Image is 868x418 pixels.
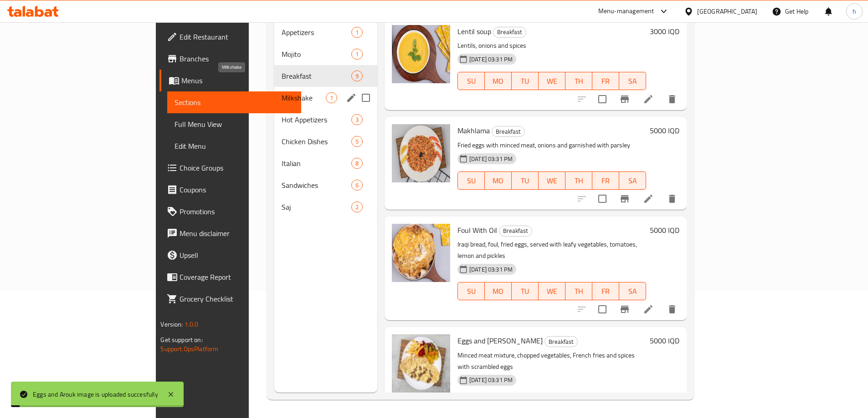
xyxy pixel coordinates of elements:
[282,136,351,147] span: Chicken Dishes
[542,174,562,187] span: WE
[274,21,377,43] div: Appetizers1
[352,159,362,168] span: 8
[619,171,646,190] button: SA
[282,71,351,81] div: Breakfast
[352,137,362,146] span: 5
[274,196,377,218] div: Saj2
[352,116,362,124] span: 3
[326,94,337,102] span: 1
[274,43,377,65] div: Mojito1
[512,171,539,190] button: TU
[488,174,508,187] span: MO
[180,31,293,42] span: Edit Restaurant
[488,75,508,88] span: MO
[457,40,646,51] p: Lentils, onions and spices
[392,124,450,182] img: Makhlama
[512,72,539,90] button: TU
[274,65,377,87] div: Breakfast9
[485,282,512,300] button: MO
[569,285,589,298] span: TH
[33,389,158,399] div: Eggs and Arouk image is uploaded succesfully
[515,75,535,88] span: TU
[282,27,351,38] span: Appetizers
[392,25,450,83] img: Lentil soup
[180,272,293,282] span: Coverage Report
[282,180,351,191] span: Sandwiches
[392,224,450,282] img: Foul With Oil
[592,282,619,300] button: FR
[457,124,490,137] span: Makhlama
[351,180,363,191] div: items
[180,293,293,304] span: Grocery Checklist
[282,158,351,169] div: Italian
[159,266,301,288] a: Coverage Report
[565,282,592,300] button: TH
[457,282,485,300] button: SU
[545,337,577,347] span: Breakfast
[614,88,636,110] button: Branch-specific-item
[351,49,363,60] div: items
[167,135,301,157] a: Edit Menu
[512,282,539,300] button: TU
[614,298,636,320] button: Branch-specific-item
[593,300,612,319] span: Select to update
[180,250,293,261] span: Upsell
[352,72,362,81] span: 9
[282,201,351,212] span: Saj
[466,376,516,384] span: [DATE] 03:31 PM
[596,285,616,298] span: FR
[493,27,526,38] div: Breakfast
[643,94,654,105] a: Edit menu item
[488,285,508,298] span: MO
[661,298,683,320] button: delete
[539,282,565,300] button: WE
[515,174,535,187] span: TU
[352,203,362,212] span: 2
[614,188,636,210] button: Branch-specific-item
[493,27,526,37] span: Breakfast
[351,201,363,212] div: items
[159,288,301,310] a: Grocery Checklist
[159,26,301,48] a: Edit Restaurant
[351,114,363,125] div: items
[180,162,293,173] span: Choice Groups
[274,174,377,196] div: Sandwiches6
[697,6,757,16] div: [GEOGRAPHIC_DATA]
[175,97,293,108] span: Sections
[160,318,183,330] span: Version:
[499,226,532,237] div: Breakfast
[282,49,351,60] span: Mojito
[392,334,450,393] img: Eggs and Arouk
[159,201,301,222] a: Promotions
[544,336,578,347] div: Breakfast
[282,92,326,103] span: Milkshake
[159,157,301,179] a: Choice Groups
[159,48,301,70] a: Branches
[650,224,679,237] h6: 5000 IQD
[569,174,589,187] span: TH
[623,174,642,187] span: SA
[457,140,646,151] p: Fried eggs with minced meat, onions and garnished with parsley
[596,75,616,88] span: FR
[650,25,679,38] h6: 3000 IQD
[466,55,516,64] span: [DATE] 03:31 PM
[661,88,683,110] button: delete
[351,27,363,38] div: items
[485,171,512,190] button: MO
[462,285,481,298] span: SU
[515,285,535,298] span: TU
[596,174,616,187] span: FR
[352,28,362,37] span: 1
[643,304,654,315] a: Edit menu item
[539,171,565,190] button: WE
[661,188,683,210] button: delete
[592,171,619,190] button: FR
[352,181,362,190] span: 6
[160,343,218,355] a: Support.OpsPlatform
[167,113,301,135] a: Full Menu View
[457,223,497,237] span: Foul With Oil
[282,114,351,125] div: Hot Appetizers
[352,50,362,59] span: 1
